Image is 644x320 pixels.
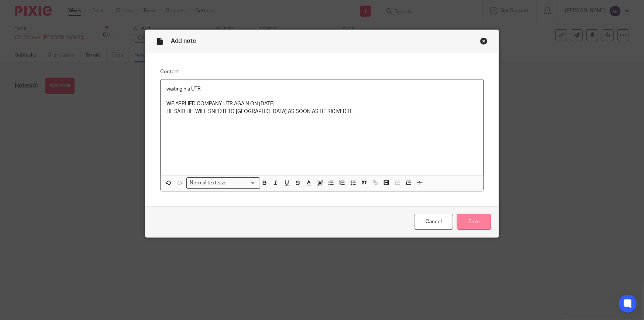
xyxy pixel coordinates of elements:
[166,85,478,93] p: waiting his UTR
[457,214,491,230] input: Save
[188,179,228,187] span: Normal text size
[414,214,453,230] a: Cancel
[166,108,478,115] p: HE SAID HE WILL SNED IT TO [GEOGRAPHIC_DATA] AS SOON AS HE RICIVED IT.
[480,37,488,45] div: Close this dialog window
[186,177,260,189] div: Search for option
[166,100,478,108] p: WE APPLIED COMPANY UTR AGAIN ON [DATE]
[171,38,196,44] span: Add note
[160,68,484,75] label: Content
[229,179,256,187] input: Search for option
